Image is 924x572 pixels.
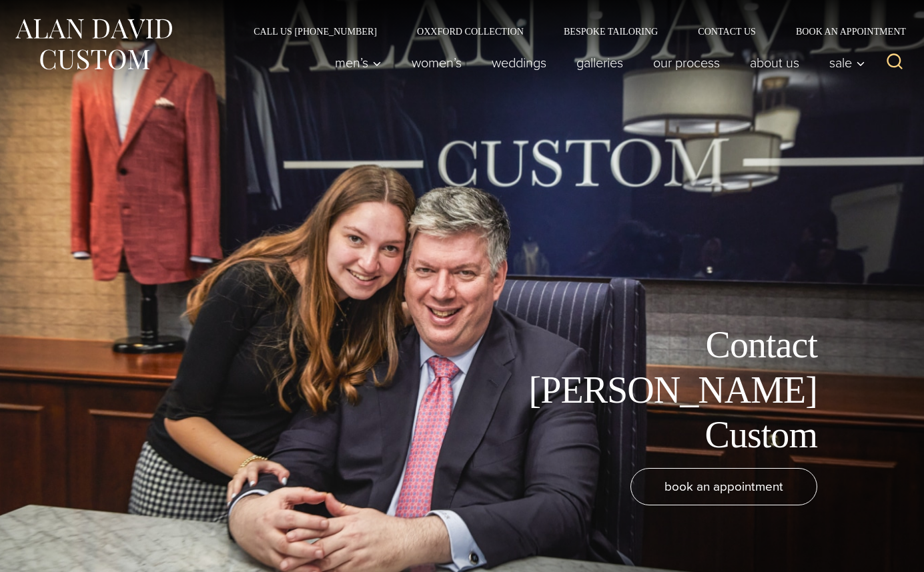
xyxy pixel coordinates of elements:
[664,477,783,496] span: book an appointment
[397,49,477,76] a: Women’s
[397,27,544,36] a: Oxxford Collection
[562,49,638,76] a: Galleries
[544,27,678,36] a: Bespoke Tailoring
[335,56,382,69] span: Men’s
[829,56,865,69] span: Sale
[477,49,562,76] a: weddings
[13,15,173,74] img: Alan David Custom
[630,468,817,505] a: book an appointment
[879,47,911,79] button: View Search Form
[776,27,911,36] a: Book an Appointment
[320,49,873,76] nav: Primary Navigation
[735,49,815,76] a: About Us
[234,27,397,36] a: Call Us [PHONE_NUMBER]
[678,27,776,36] a: Contact Us
[517,323,817,457] h1: Contact [PERSON_NAME] Custom
[234,27,911,36] nav: Secondary Navigation
[638,49,735,76] a: Our Process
